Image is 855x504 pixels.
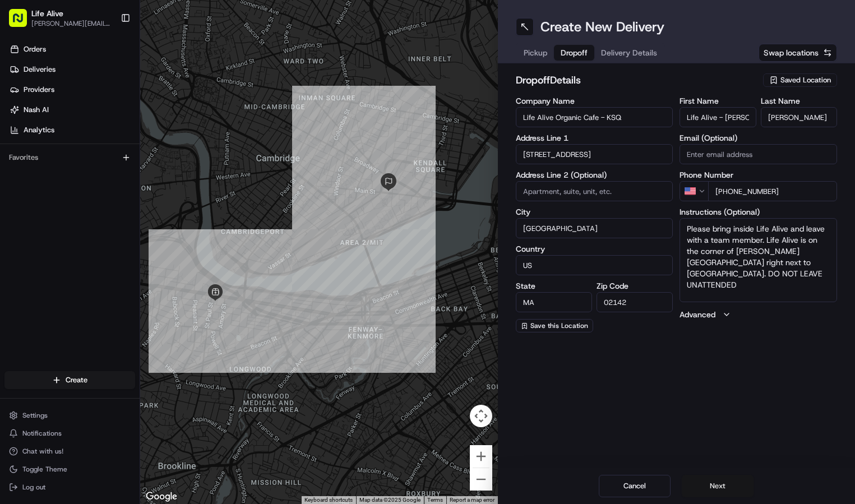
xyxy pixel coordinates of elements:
label: Email (Optional) [680,134,837,142]
textarea: Please bring inside Life Alive and leave with a team member. Life Alive is on the corner of [PERS... [680,218,837,302]
div: Favorites [4,149,135,167]
label: Address Line 2 (Optional) [516,171,673,179]
span: Swap locations [764,47,819,58]
button: Save this Location [516,319,593,332]
input: Enter address [516,144,673,164]
a: Terms [427,497,443,503]
span: Toggle Theme [22,465,67,474]
label: Zip Code [597,282,673,290]
a: 💻API Documentation [90,246,184,266]
h1: Create New Delivery [540,18,664,36]
label: Instructions (Optional) [680,208,837,216]
span: Pickup [524,47,547,58]
button: Zoom out [470,468,492,491]
button: Log out [4,479,135,495]
button: Cancel [599,475,671,497]
img: 1736555255976-a54dd68f-1ca7-489b-9aae-adbdc363a1c4 [22,174,31,183]
a: Providers [4,81,140,99]
a: Analytics [4,121,140,139]
label: Country [516,245,673,253]
span: Dropoff [561,47,588,58]
span: [DATE] [157,204,180,213]
input: Enter company name [516,107,673,127]
label: First Name [680,97,756,105]
button: Life Alive[PERSON_NAME][EMAIL_ADDRESS][DOMAIN_NAME] [4,4,116,31]
span: Pylon [112,278,136,286]
button: Settings [4,408,135,423]
label: City [516,208,673,216]
span: Deliveries [24,64,56,75]
a: Powered byPylon [79,278,136,286]
span: Save this Location [530,321,588,330]
input: Enter email address [680,144,837,164]
div: Past conversations [11,146,75,155]
input: Enter phone number [708,181,837,201]
input: Enter city [516,218,673,238]
label: Address Line 1 [516,134,673,142]
a: Report a map error [450,497,494,503]
button: Map camera controls [470,405,492,427]
input: Enter country [516,255,673,275]
img: Joana Marie Avellanoza [11,193,29,211]
span: Saved Location [780,75,831,85]
a: 📗Knowledge Base [7,246,90,266]
span: Klarizel Pensader [35,174,93,183]
input: Enter state [516,292,592,312]
span: [DATE] [101,174,124,183]
span: Create [66,375,87,385]
span: Providers [24,85,54,95]
span: [PERSON_NAME] [PERSON_NAME] [35,204,149,213]
img: 1736555255976-a54dd68f-1ca7-489b-9aae-adbdc363a1c4 [22,205,31,214]
span: • [95,174,99,183]
a: Nash AI [4,101,140,119]
button: Advanced [680,309,837,320]
span: Settings [22,411,48,420]
div: 📗 [11,252,20,261]
button: Life Alive [31,8,63,19]
label: Company Name [516,97,673,105]
button: Create [4,371,135,389]
span: Chat with us! [22,447,63,456]
input: Apartment, suite, unit, etc. [516,181,673,201]
button: Next [682,475,754,497]
input: Clear [29,72,185,84]
span: Delivery Details [601,47,657,58]
span: API Documentation [106,251,180,262]
div: Start new chat [50,107,184,118]
button: Toggle Theme [4,461,135,477]
span: Log out [22,483,45,492]
a: Deliveries [4,61,140,78]
span: Nash AI [24,105,49,115]
button: Swap locations [759,44,837,62]
div: We're available if you need us! [50,118,154,127]
input: Enter zip code [597,292,673,312]
label: Last Name [761,97,837,105]
img: Klarizel Pensader [11,163,29,181]
input: Enter first name [680,107,756,127]
img: 1736555255976-a54dd68f-1ca7-489b-9aae-adbdc363a1c4 [11,107,31,127]
label: State [516,282,592,290]
button: Zoom in [470,445,492,468]
span: Orders [24,44,46,54]
h2: dropoff Details [516,72,757,88]
button: Notifications [4,426,135,441]
a: Open this area in Google Maps (opens a new window) [143,489,180,504]
span: • [151,204,155,213]
div: 💻 [95,252,104,261]
img: Nash [11,11,34,34]
input: Enter last name [761,107,837,127]
button: Keyboard shortcuts [304,496,353,504]
button: Chat with us! [4,443,135,459]
img: 1724597045416-56b7ee45-8013-43a0-a6f9-03cb97ddad50 [24,107,44,127]
span: Notifications [22,429,62,438]
button: Saved Location [763,72,837,88]
span: Analytics [24,125,54,135]
label: Advanced [680,309,715,320]
a: Orders [4,40,140,58]
span: Knowledge Base [22,251,86,262]
button: [PERSON_NAME][EMAIL_ADDRESS][DOMAIN_NAME] [31,19,112,28]
img: Google [143,489,180,504]
p: Welcome 👋 [11,45,204,63]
